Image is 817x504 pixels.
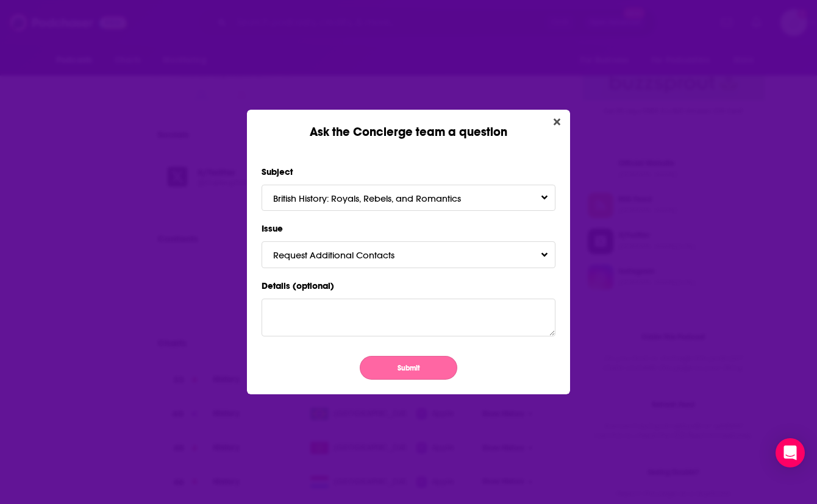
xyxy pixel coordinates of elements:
button: Submit [360,356,457,380]
span: Request Additional Contacts [273,249,419,261]
label: Issue [262,221,555,236]
button: British History: Royals, Rebels, and RomanticsToggle Pronoun Dropdown [262,185,555,211]
button: Close [549,115,565,130]
div: Open Intercom Messenger [776,438,805,467]
label: Subject [262,164,555,180]
button: Request Additional ContactsToggle Pronoun Dropdown [262,241,555,268]
label: Details (optional) [262,278,555,294]
div: Ask the Concierge team a question [247,110,570,140]
span: British History: Royals, Rebels, and Romantics [273,193,485,204]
